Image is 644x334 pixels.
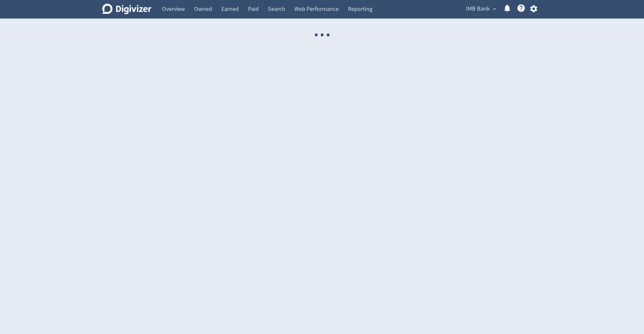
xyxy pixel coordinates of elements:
span: expand_more [492,6,497,12]
span: · [325,19,331,52]
span: IMB Bank [466,4,490,14]
button: IMB Bank [464,4,498,14]
span: · [319,19,325,52]
span: · [313,19,319,52]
